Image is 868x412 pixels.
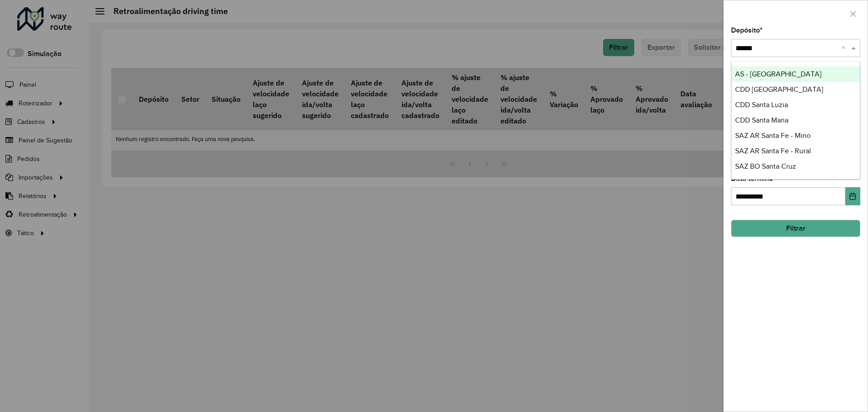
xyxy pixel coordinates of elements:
span: SAZ BO Santa Cruz [735,162,796,170]
button: Filtrar [731,220,860,237]
ng-dropdown-panel: Options list [731,62,860,180]
span: CDD Santa Luzia [735,101,788,109]
span: Clear all [841,43,849,53]
button: Choose Date [845,187,860,205]
span: AS - [GEOGRAPHIC_DATA] [735,70,821,78]
label: Depósito [731,25,763,36]
span: SAZ AR Santa Fe - Mino [735,132,811,139]
span: CDD [GEOGRAPHIC_DATA] [735,85,823,93]
span: SAZ AR Santa Fe - Rural [735,147,811,155]
span: CDD Santa Maria [735,116,788,124]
